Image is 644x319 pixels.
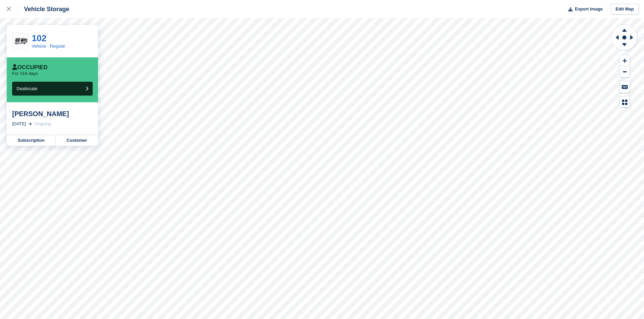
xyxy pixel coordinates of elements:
button: Export Image [564,4,603,15]
button: Map Legend [620,97,630,108]
a: 102 [32,33,46,43]
a: Customer [56,135,98,146]
button: Zoom In [620,55,630,67]
p: For 316 days [12,71,38,76]
button: Zoom Out [620,67,630,78]
div: [PERSON_NAME] [12,110,93,118]
a: Edit Map [611,4,639,15]
button: Deallocate [12,82,93,96]
div: Ongoing [34,121,51,127]
div: Vehicle Storage [18,5,69,13]
img: download-removebg-preview.png [13,36,28,47]
button: Keyboard Shortcuts [620,81,630,92]
img: arrow-right-light-icn-cde0832a797a2874e46488d9cf13f60e5c3a73dbe684e267c42b8395dfbc2abf.svg [28,123,32,125]
a: Vehicle - Regular [32,44,65,49]
span: Export Image [575,6,602,12]
a: Subscription [7,135,56,146]
div: [DATE] [12,121,26,127]
div: Occupied [12,64,48,71]
span: Deallocate [17,86,37,91]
